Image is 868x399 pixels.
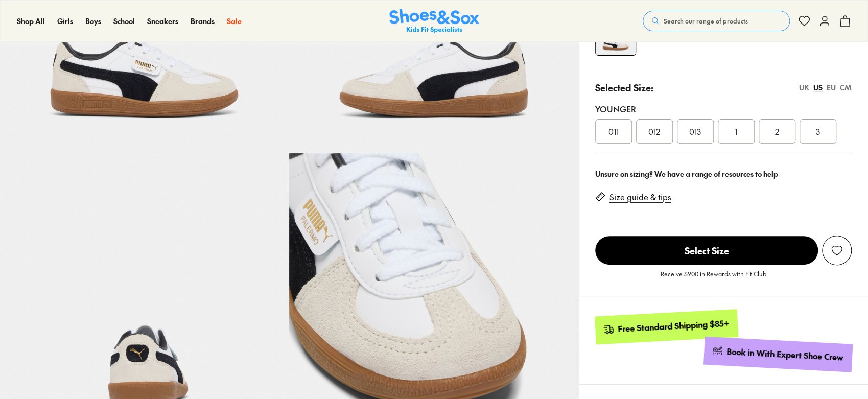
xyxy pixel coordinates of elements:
[595,103,852,115] div: Younger
[608,125,619,137] span: 011
[664,16,748,26] span: Search our range of products
[609,192,671,203] a: Size guide & tips
[595,81,653,95] p: Selected Size:
[57,16,73,27] a: Girls
[191,16,215,27] a: Brands
[17,16,45,27] a: Shop All
[648,125,660,137] span: 012
[595,236,818,265] span: Select Size
[595,236,818,265] button: Select Size
[595,169,852,179] div: Unsure on sizing? We have a range of resources to help
[775,125,779,137] span: 2
[147,16,178,27] a: Sneakers
[227,16,242,27] a: Sale
[594,309,737,344] a: Free Standard Shipping $85+
[10,331,51,368] iframe: Gorgias live chat messenger
[827,82,836,93] div: EU
[840,82,852,93] div: CM
[617,318,729,335] div: Free Standard Shipping $85+
[799,82,809,93] div: UK
[689,125,701,137] span: 013
[735,125,737,137] span: 1
[389,9,479,34] img: SNS_Logo_Responsive.svg
[85,16,101,27] a: Boys
[816,125,820,137] span: 3
[113,16,135,27] a: School
[726,346,844,363] div: Book in With Expert Shoe Crew
[813,82,823,93] div: US
[703,337,852,372] a: Book in With Expert Shoe Crew
[660,269,766,288] p: Receive $9.00 in Rewards with Fit Club
[643,11,790,31] button: Search our range of products
[822,236,852,265] button: Add to Wishlist
[389,9,479,34] a: Shoes & Sox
